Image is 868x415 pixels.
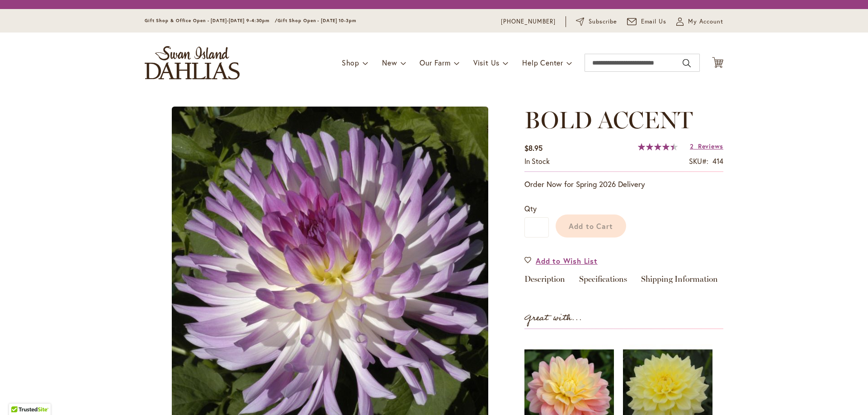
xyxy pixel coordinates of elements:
[690,142,723,150] a: 2 Reviews
[627,17,667,26] a: Email Us
[420,58,450,67] span: Our Farm
[589,17,617,26] span: Subscribe
[278,18,356,23] span: Gift Shop Open - [DATE] 10-3pm
[638,143,678,150] div: 90%
[524,106,693,134] span: BOLD ACCENT
[676,17,723,26] button: My Account
[689,156,708,166] strong: SKU
[641,17,667,26] span: Email Us
[145,18,278,23] span: Gift Shop & Office Open - [DATE]-[DATE] 9-4:30pm /
[576,17,617,26] a: Subscribe
[524,311,582,326] strong: Great with...
[683,56,691,70] button: Search
[641,275,718,288] a: Shipping Information
[382,58,397,67] span: New
[524,275,565,288] a: Description
[698,142,723,150] span: Reviews
[688,17,723,26] span: My Account
[524,204,537,213] span: Qty
[522,58,563,67] span: Help Center
[473,58,500,67] span: Visit Us
[712,156,723,167] div: 414
[524,156,550,167] div: Availability
[501,17,556,26] a: [PHONE_NUMBER]
[524,256,598,266] a: Add to Wish List
[524,275,723,288] div: Detailed Product Info
[524,143,542,153] span: $8.95
[690,142,694,150] span: 2
[145,46,240,79] a: store logo
[342,58,359,67] span: Shop
[579,275,627,288] a: Specifications
[524,156,550,166] span: In stock
[524,179,723,190] p: Order Now for Spring 2026 Delivery
[536,256,598,266] span: Add to Wish List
